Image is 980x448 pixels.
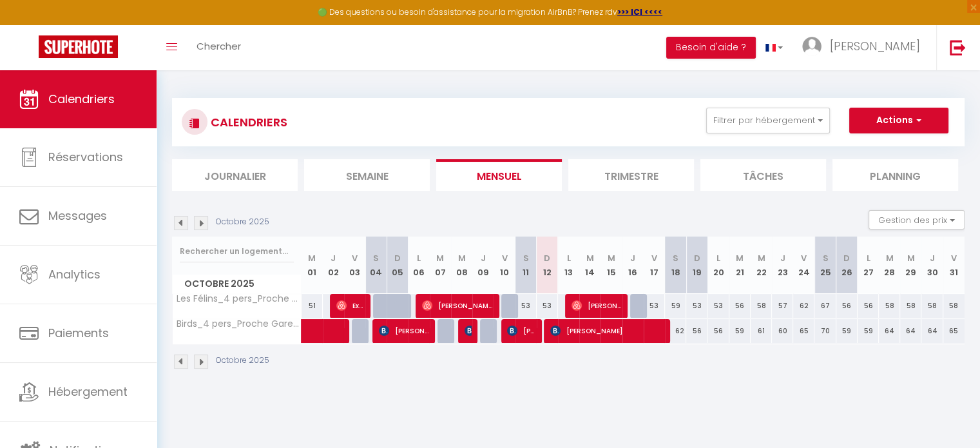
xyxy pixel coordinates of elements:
[836,237,858,294] th: 26
[751,237,772,294] th: 22
[879,319,900,343] div: 64
[507,318,535,343] span: [PERSON_NAME]
[394,252,401,264] abbr: D
[900,319,921,343] div: 64
[197,39,241,53] span: Chercher
[451,237,472,294] th: 08
[900,294,921,318] div: 58
[481,252,486,264] abbr: J
[858,237,879,294] th: 27
[379,318,428,343] span: [PERSON_NAME] troyas
[216,216,269,228] p: Octobre 2025
[869,210,965,229] button: Gestion des prix
[622,237,644,294] th: 16
[686,294,707,318] div: 53
[172,159,298,191] li: Journalier
[173,275,301,293] span: Octobre 2025
[836,319,858,343] div: 59
[501,252,507,264] abbr: V
[572,293,621,318] span: [PERSON_NAME]
[686,237,707,294] th: 19
[665,237,686,294] th: 18
[644,237,665,294] th: 17
[849,108,948,133] button: Actions
[921,319,943,343] div: 64
[943,237,965,294] th: 31
[886,252,894,264] abbr: M
[921,237,943,294] th: 30
[608,252,615,264] abbr: M
[600,237,622,294] th: 15
[793,319,814,343] div: 65
[879,294,900,318] div: 58
[567,252,571,264] abbr: L
[943,319,965,343] div: 65
[716,252,720,264] abbr: L
[48,266,101,282] span: Analytics
[336,293,365,318] span: Exauce [PERSON_NAME]
[515,237,537,294] th: 11
[537,237,558,294] th: 12
[515,294,537,318] div: 53
[951,252,957,264] abbr: V
[180,240,294,263] input: Rechercher un logement...
[352,252,358,264] abbr: V
[836,294,858,318] div: 56
[187,25,251,70] a: Chercher
[907,252,915,264] abbr: M
[302,294,323,318] div: 51
[344,237,365,294] th: 03
[793,25,936,70] a: ... [PERSON_NAME]
[617,6,662,17] a: >>> ICI <<<<
[665,319,686,343] div: 62
[751,294,772,318] div: 58
[302,237,323,294] th: 01
[408,237,430,294] th: 06
[430,237,451,294] th: 07
[39,35,118,58] img: Super Booking
[751,319,772,343] div: 61
[729,294,751,318] div: 56
[651,252,657,264] abbr: V
[558,237,579,294] th: 13
[436,252,444,264] abbr: M
[665,294,686,318] div: 59
[666,37,756,59] button: Besoin d'aide ?
[175,319,303,329] span: Birds_4 pers_Proche Gare_Wifi
[822,252,828,264] abbr: S
[772,319,793,343] div: 60
[387,237,408,294] th: 05
[950,39,966,55] img: logout
[930,252,935,264] abbr: J
[858,294,879,318] div: 56
[586,252,594,264] abbr: M
[458,252,466,264] abbr: M
[630,252,635,264] abbr: J
[772,237,793,294] th: 23
[772,294,793,318] div: 57
[207,108,287,137] h3: CALENDRIERS
[694,252,700,264] abbr: D
[331,252,336,264] abbr: J
[523,252,529,264] abbr: S
[921,294,943,318] div: 58
[579,237,600,294] th: 14
[417,252,421,264] abbr: L
[830,38,920,54] span: [PERSON_NAME]
[707,294,729,318] div: 53
[832,159,958,191] li: Planning
[707,237,729,294] th: 20
[48,91,115,107] span: Calendriers
[48,325,109,341] span: Paiements
[373,252,379,264] abbr: S
[729,237,751,294] th: 21
[323,237,344,294] th: 02
[48,149,123,165] span: Réservations
[216,355,269,367] p: Octobre 2025
[550,318,664,343] span: [PERSON_NAME]
[568,159,694,191] li: Trimestre
[686,319,707,343] div: 56
[465,318,472,343] span: [PERSON_NAME]
[780,252,785,264] abbr: J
